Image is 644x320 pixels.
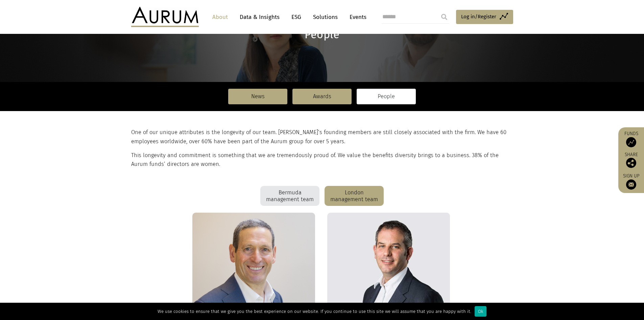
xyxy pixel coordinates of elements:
a: Awards [292,89,352,104]
span: Log in/Register [461,13,496,21]
a: Data & Insights [236,11,283,23]
a: Log in/Register [456,10,513,24]
img: Sign up to our newsletter [626,179,636,190]
p: One of our unique attributes is the longevity of our team. [PERSON_NAME]’s founding members are s... [131,128,511,146]
div: Bermuda management team [260,186,319,206]
div: Share [622,152,641,168]
input: Submit [437,10,451,24]
div: London management team [325,186,384,206]
a: People [357,89,416,104]
img: Aurum [131,7,199,27]
a: Solutions [310,11,341,23]
p: This longevity and commitment is something that we are tremendously proud of. We value the benefi... [131,151,511,169]
div: Ok [475,306,486,317]
a: About [209,11,231,23]
a: News [228,89,287,104]
a: Funds [622,131,641,147]
img: Share this post [626,158,636,168]
a: Events [346,11,366,23]
a: ESG [288,11,305,23]
img: Access Funds [626,137,636,147]
h1: People [131,28,513,41]
a: Sign up [622,173,641,190]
